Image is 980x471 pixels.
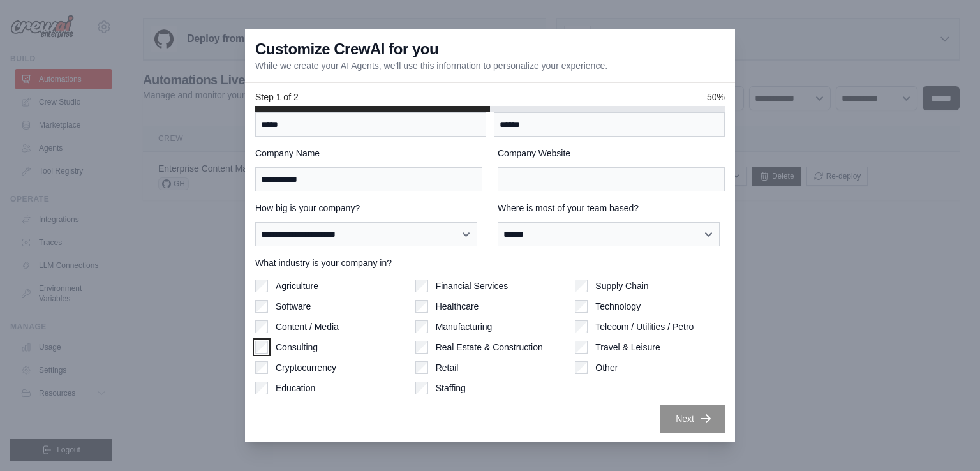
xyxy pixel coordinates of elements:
label: Agriculture [276,280,318,292]
label: Technology [595,300,641,313]
label: Supply Chain [595,280,648,292]
label: Manufacturing [436,320,493,333]
label: Software [276,300,311,313]
label: Content / Media [276,320,339,333]
label: Telecom / Utilities / Petro [595,320,694,333]
label: How big is your company? [255,202,482,214]
label: Where is most of your team based? [498,202,725,214]
label: Consulting [276,341,318,354]
label: Cryptocurrency [276,361,336,374]
label: Education [276,382,315,394]
span: Step 1 of 2 [255,91,299,103]
label: Company Name [255,147,482,160]
label: Financial Services [436,280,509,292]
label: What industry is your company in? [255,257,725,269]
label: Company Website [498,147,725,160]
label: Retail [436,361,459,374]
label: Staffing [436,382,466,394]
label: Other [595,361,618,374]
iframe: Chat Widget [916,410,980,471]
label: Real Estate & Construction [436,341,543,354]
label: Travel & Leisure [595,341,660,354]
span: 50% [707,91,725,103]
label: Healthcare [436,300,479,313]
p: While we create your AI Agents, we'll use this information to personalize your experience. [255,59,607,72]
h3: Customize CrewAI for you [255,39,438,59]
button: Next [660,405,725,433]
